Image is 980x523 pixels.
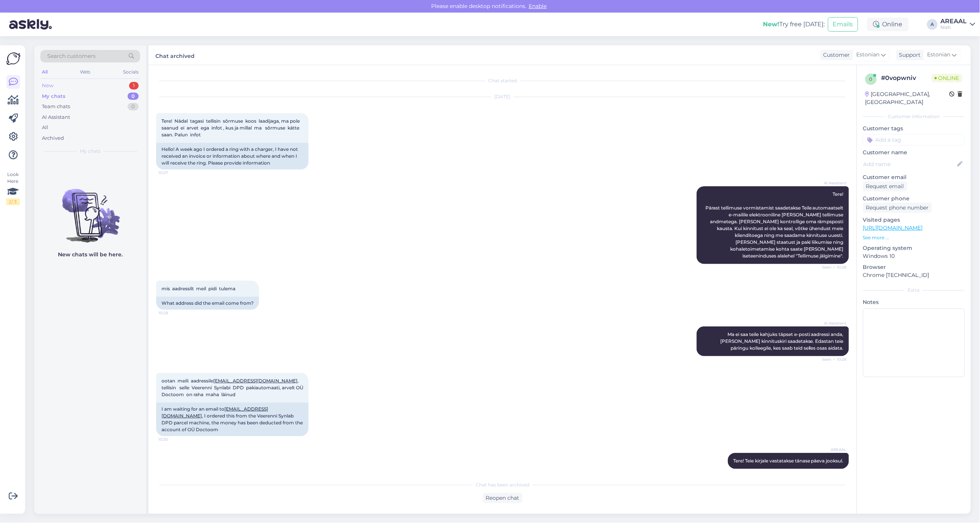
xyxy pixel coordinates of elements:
[881,74,932,83] div: # 0vopwniv
[927,19,938,30] div: A
[47,52,96,60] span: Search customers
[820,51,850,59] div: Customer
[818,357,847,362] span: Seen ✓ 10:28
[763,20,825,29] div: Try free [DATE]:
[863,224,923,231] a: [URL][DOMAIN_NAME]
[818,447,847,453] span: AREAAL
[6,51,21,66] img: Askly Logo
[128,93,139,100] div: 0
[863,134,965,146] input: Add a tag
[6,171,20,205] div: Look Here
[42,134,64,142] div: Archived
[941,18,975,30] a: AREAALNish
[863,203,932,213] div: Request phone number
[158,310,187,316] span: 10:28
[863,181,907,192] div: Request email
[213,378,297,384] a: [EMAIL_ADDRESS][DOMAIN_NAME]
[863,113,965,120] div: Customer information
[161,118,302,138] span: Tere! Nädal tagasi tellisin sõrmuse koos laadijaga, ma pole saanud ei arvet ega infot , kus ja mi...
[156,297,259,310] div: What address did the email come from?
[34,175,146,244] img: No chats
[129,82,139,90] div: 1
[42,93,66,100] div: My chats
[863,234,965,241] p: See more ...
[158,437,187,442] span: 10:30
[863,125,965,133] p: Customer tags
[156,143,309,170] div: Hello! A week ago I ordered a ring with a charger, I have not received an invoice or information ...
[818,180,847,186] span: AI Assistant
[158,170,187,176] span: 10:27
[818,264,847,270] span: Seen ✓ 10:28
[156,403,309,436] div: I am waiting for an email to , I ordered this from the Veerenni Synlab DPD parcel machine, the mo...
[122,67,140,77] div: Socials
[818,469,847,475] span: 11:18
[863,195,965,203] p: Customer phone
[867,18,909,31] div: Online
[80,148,101,155] span: My chats
[526,3,549,10] span: Enable
[42,103,70,110] div: Team chats
[941,24,967,30] div: Nish
[865,90,950,106] div: [GEOGRAPHIC_DATA], [GEOGRAPHIC_DATA]
[857,51,880,59] span: Estonian
[863,160,956,168] input: Add name
[476,481,529,488] span: Chat has been archived
[6,198,20,205] div: 2 / 3
[932,74,962,82] span: Online
[863,263,965,271] p: Browser
[155,50,195,60] label: Chat archived
[42,114,70,121] div: AI Assistant
[828,17,858,32] button: Emails
[863,149,965,157] p: Customer name
[870,76,873,82] span: 0
[720,331,845,351] span: Ma ei saa teile kahjuks täpset e-posti aadressi anda, [PERSON_NAME] kinnituskiri saadetakse. Edas...
[763,21,780,28] b: New!
[483,493,523,503] div: Reopen chat
[161,378,304,397] span: ootan meili aadressile , tellisin selle Veerenni Synlabi DPD pakiautomaati, arvelt OÜ Doctoom on ...
[818,320,847,326] span: AI Assistant
[863,244,965,252] p: Operating system
[128,103,139,110] div: 0
[863,216,965,224] p: Visited pages
[733,458,844,464] span: Tere! Teie kirjale vastatakse tänase päeva jooksul.
[863,173,965,181] p: Customer email
[863,298,965,306] p: Notes
[156,93,849,100] div: [DATE]
[896,51,921,59] div: Support
[941,18,967,24] div: AREAAL
[863,252,965,260] p: Windows 10
[42,82,53,90] div: New
[863,271,965,279] p: Chrome [TECHNICAL_ID]
[156,77,849,84] div: Chat started
[58,251,123,259] p: New chats will be here.
[42,124,48,131] div: All
[863,287,965,294] div: Extra
[40,67,49,77] div: All
[927,51,951,59] span: Estonian
[161,286,235,291] span: mis aadressilt meil pidi tulema
[79,67,92,77] div: Web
